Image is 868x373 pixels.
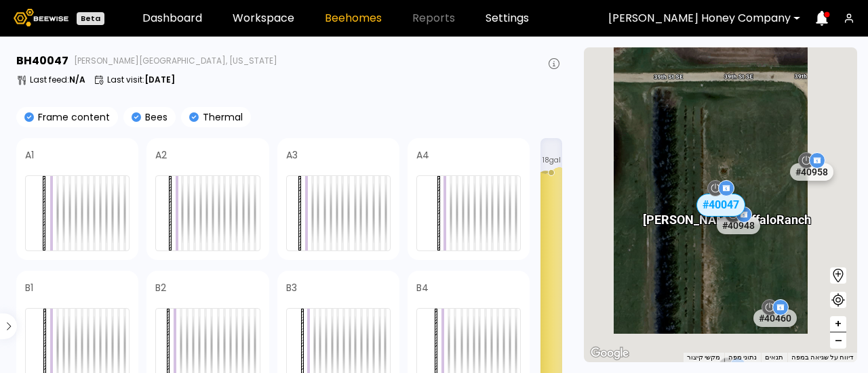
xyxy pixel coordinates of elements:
div: # 40948 [717,217,760,234]
a: ‏פתיחת האזור הזה במפות Google (ייפתח חלון חדש) [587,345,632,362]
b: [DATE] [144,74,175,85]
span: [PERSON_NAME][GEOGRAPHIC_DATA], [US_STATE] [74,57,277,65]
h4: A3 [286,150,298,160]
div: Beta [77,12,104,25]
h4: B1 [25,283,33,292]
button: – [830,332,846,349]
p: Last visit : [107,76,175,84]
h4: B3 [286,283,297,292]
a: דיווח על שגיאה במפה [791,353,853,361]
button: + [830,316,846,332]
button: נתוני מפה [728,353,757,362]
h4: A2 [155,150,167,160]
a: Dashboard [142,13,202,24]
p: Thermal [199,112,243,122]
div: # 40460 [753,309,796,327]
button: מקשי קיצור [687,353,720,362]
div: # 40047 [696,194,745,217]
a: Settings [486,13,529,24]
h4: B2 [155,283,166,292]
a: Beehomes [325,13,382,24]
h4: A4 [416,150,429,160]
a: Workspace [233,13,294,24]
h4: A1 [25,150,34,160]
a: ‫תנאים (הקישור נפתח בכרטיסייה חדשה) [765,353,783,361]
p: Bees [141,112,167,122]
span: Reports [412,13,455,24]
img: Beewise logo [14,9,68,26]
span: – [835,332,842,349]
p: Frame content [34,112,110,122]
h4: B4 [416,283,429,292]
b: N/A [69,74,85,85]
span: 18 gal [542,157,561,164]
div: # 40958 [789,162,833,180]
span: + [834,315,842,332]
h3: BH 40047 [16,56,68,66]
img: Google [587,345,632,362]
div: [PERSON_NAME] Buffalo Ranch [643,198,811,226]
p: Last feed : [30,76,85,84]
